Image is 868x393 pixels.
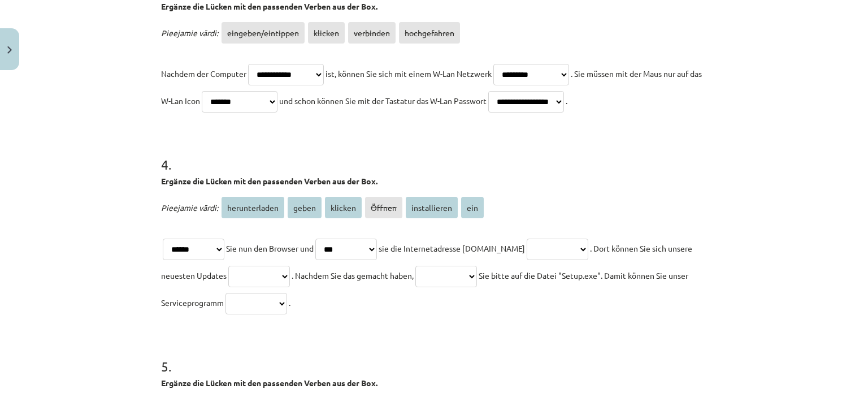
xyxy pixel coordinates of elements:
h1: 4 . [161,137,707,172]
span: . [289,297,290,308]
span: Nachdem der Computer [161,68,246,79]
span: und schon können Sie mit der Tastatur das W-Lan Passwort [279,96,487,106]
span: herunterladen [222,197,284,218]
img: icon-close-lesson-0947bae3869378f0d4975bcd49f059093ad1ed9edebbc8119c70593378902aed.svg [7,46,12,54]
span: hochgefahren [399,22,460,44]
span: installieren [406,197,458,218]
span: verbinden [348,22,396,44]
span: klicken [308,22,345,44]
strong: Ergänze die Lücken mit den passenden Verben aus der Box. [161,176,377,186]
span: Sie nun den Browser und [226,243,314,253]
span: sie die Internetadresse [DOMAIN_NAME] [379,243,525,253]
span: . [566,96,567,106]
span: Pieejamie vārdi: [161,28,218,38]
span: ein [461,197,484,218]
span: . Nachdem Sie das gemacht haben, [292,270,414,280]
h1: 5 . [161,339,707,374]
span: Öffnen [365,197,402,218]
span: ist, können Sie sich mit einem W-Lan Netzwerk [325,68,492,79]
span: klicken [325,197,362,218]
strong: Ergänze die Lücken mit den passenden Verben aus der Box. [161,378,377,388]
span: Pieejamie vārdi: [161,202,218,213]
span: eingeben/eintippen [222,22,305,44]
span: geben [288,197,322,218]
strong: Ergänze die Lücken mit den passenden Verben aus der Box. [161,1,377,11]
